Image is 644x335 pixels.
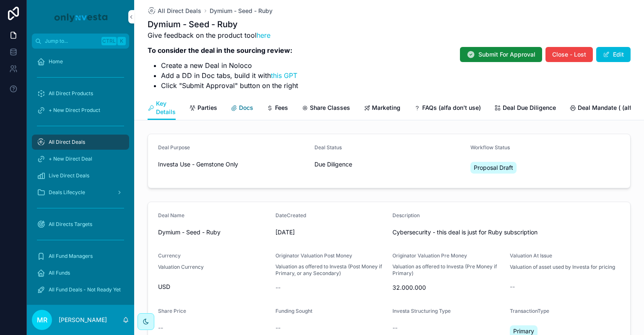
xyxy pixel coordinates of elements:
a: here [257,31,270,39]
div: scrollable content [27,49,134,305]
span: Deals Lifecycle [49,189,85,196]
span: USD [158,283,170,291]
a: Fees [267,100,288,117]
button: Close - Lost [545,47,593,62]
span: Live Direct Deals [49,172,89,179]
span: Ctrl [101,37,117,45]
span: Deal Name [158,212,184,218]
span: [DATE] [275,228,386,236]
strong: To consider the deal in the sourcing review: [148,46,292,55]
span: Valuation At Issue [510,252,552,259]
span: Submit For Approval [478,50,535,59]
li: Click "Submit Approval" button on the right [161,81,298,91]
span: 32.000.000 [392,283,503,292]
a: Home [32,54,129,69]
a: FAQs (alfa don't use) [414,100,481,117]
span: Docs [239,104,253,112]
a: Share Classes [301,100,350,117]
span: Description [392,212,420,218]
a: All Direct Products [32,86,129,101]
a: + New Direct Product [32,103,129,118]
a: All Fund Deals - Not Ready Yet [32,282,129,297]
a: Docs [231,100,253,117]
span: Valuation as offered to Investa (Post Money if Primary, or any Secondary) [275,263,386,277]
span: MR [37,315,47,325]
span: TransactionType [510,308,549,314]
a: Live Direct Deals [32,168,129,183]
a: Deals Lifecycle [32,185,129,200]
a: Deal Due Diligence [494,100,556,117]
li: Create a new Deal in Noloco [161,60,298,70]
span: Dymium - Seed - Ruby [158,228,269,236]
a: All Direct Deals [32,135,129,150]
span: + New Direct Deal [49,156,92,162]
a: Parties [189,100,217,117]
a: All Directs Targets [32,217,129,232]
span: Investa Structuring Type [392,308,451,314]
span: Share Price [158,308,186,314]
button: Submit For Approval [460,47,542,62]
span: Jump to... [45,38,98,44]
span: All Funds [49,270,70,276]
span: Currency [158,252,181,259]
span: -- [275,324,280,332]
span: DateCreated [275,212,306,218]
p: Valuation of asset used by Investa for pricing [510,263,615,271]
span: Key Details [156,99,176,116]
li: Add a DD in Doc tabs, build it with [161,70,298,81]
span: All Fund Deals - Not Ready Yet [49,286,121,293]
a: this GPT [271,71,297,80]
a: All Fund Managers [32,249,129,264]
button: Edit [596,47,631,62]
span: Funding Sought [275,308,312,314]
span: Cybersecurity - this deal is just for Ruby subscription [392,228,620,236]
a: Marketing [364,100,400,117]
a: Dymium - Seed - Ruby [210,7,273,15]
span: Due Diligence [314,160,352,169]
span: Deal Due Diligence [503,104,556,112]
span: Close - Lost [552,50,586,59]
span: Originator Valuation Post Money [275,252,352,259]
p: [PERSON_NAME] [59,316,107,324]
span: Valuation as offered to Investa (Pre Money if Primary) [392,263,503,277]
p: Valuation Currency [158,263,204,271]
span: Proposal Draft [474,164,513,172]
span: All Directs Targets [49,221,92,228]
a: All Direct Deals [148,7,201,15]
span: Deal Status [314,144,342,151]
span: -- [392,324,397,332]
button: Jump to...CtrlK [32,34,129,49]
span: All Fund Managers [49,253,93,260]
span: Deal Purpose [158,144,190,151]
span: All Direct Deals [158,7,201,15]
span: Parties [197,104,217,112]
a: + New Direct Deal [32,151,129,166]
span: FAQs (alfa don't use) [422,104,481,112]
span: All Direct Deals [49,139,85,145]
a: All Funds [32,265,129,280]
span: Investa Use - Gemstone Only [158,160,238,169]
span: Home [49,58,63,65]
span: Workflow Status [470,144,510,151]
span: Fees [275,104,288,112]
span: -- [510,283,515,291]
span: -- [275,283,280,292]
span: Marketing [372,104,400,112]
span: + New Direct Product [49,107,100,114]
span: All Direct Products [49,90,93,97]
img: App logo [53,10,108,23]
span: Share Classes [310,104,350,112]
p: Give feedback on the product tool [148,30,298,40]
span: K [118,38,125,44]
h1: Dymium - Seed - Ruby [148,18,298,30]
a: Key Details [148,96,176,120]
span: Originator Valuation Pre Money [392,252,467,259]
span: -- [158,324,163,332]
